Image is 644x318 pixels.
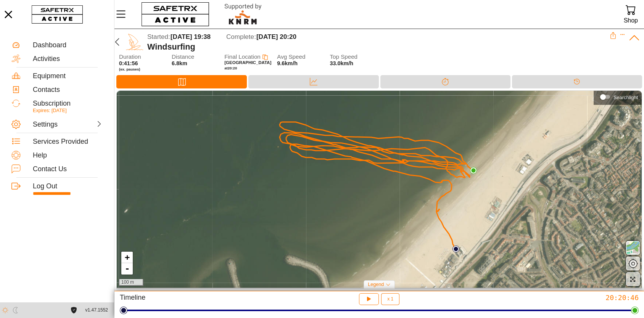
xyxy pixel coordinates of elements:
[147,42,610,52] div: Windsurfing
[33,138,103,146] div: Services Provided
[216,2,270,27] img: RescueLogo.svg
[330,60,353,66] span: 33.0km/h
[597,91,638,103] div: Searchlight
[2,307,8,313] img: ModeLight.svg
[620,32,625,37] button: Expand
[33,86,103,94] div: Contacts
[172,60,187,66] span: 6.8km
[69,307,79,313] a: License Agreement
[81,304,113,316] button: v1.47.1552
[624,15,638,26] div: Shop
[613,95,638,100] div: Searchlight
[11,54,21,63] img: Activities.svg
[11,99,21,108] img: Subscription.svg
[330,54,378,60] span: Top Speed
[368,282,384,287] span: Legend
[380,75,510,88] div: Splits
[11,151,21,160] img: Help.svg
[116,75,247,88] div: Map
[121,263,133,275] a: Zoom out
[226,33,256,40] span: Complete:
[248,75,378,88] div: Data
[119,60,138,66] span: 0:41:56
[147,33,170,40] span: Started:
[467,293,639,302] div: 20:20:46
[11,164,21,173] img: ContactUs.svg
[121,252,133,263] a: Zoom in
[33,41,103,50] div: Dashboard
[114,6,134,22] button: Menu
[452,246,459,252] img: PathStart.svg
[33,182,103,191] div: Log Out
[120,293,291,305] div: Timeline
[33,108,67,113] span: Expires: [DATE]
[381,293,399,305] button: x 1
[119,67,168,72] span: (ex. pauses)
[224,53,261,60] span: Final Location
[171,33,211,40] span: [DATE] 19:38
[277,54,326,60] span: Avg Speed
[12,307,19,313] img: ModeDark.svg
[256,33,296,40] span: [DATE] 20:20
[224,66,237,70] span: at 20:20
[11,71,21,80] img: Equipment.svg
[33,120,66,129] div: Settings
[85,306,108,314] span: v1.47.1552
[172,54,221,60] span: Distance
[119,54,168,60] span: Duration
[387,297,393,301] span: x 1
[512,75,642,88] div: Timeline
[33,55,103,63] div: Activities
[33,72,103,80] div: Equipment
[224,60,271,65] span: [GEOGRAPHIC_DATA]
[277,60,298,66] span: 9.6km/h
[126,33,143,51] img: WIND_SURFING.svg
[33,151,103,160] div: Help
[119,279,143,286] div: 100 m
[33,165,103,173] div: Contact Us
[33,100,103,108] div: Subscription
[470,167,477,174] img: PathEnd.svg
[111,32,123,52] button: Back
